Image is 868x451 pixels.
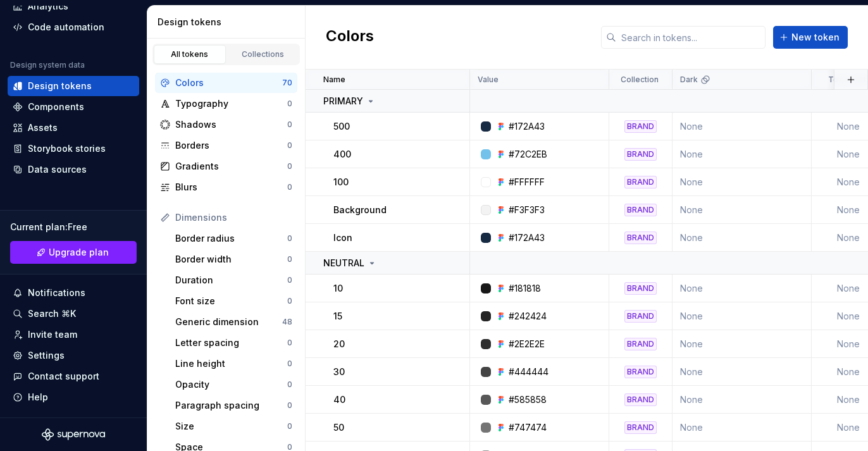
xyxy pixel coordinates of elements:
div: 0 [287,380,292,390]
div: Borders [175,139,287,152]
p: Value [478,75,499,85]
button: Search ⌘K [8,304,139,324]
svg: Supernova Logo [42,428,105,441]
td: None [673,113,812,140]
td: None [673,330,812,358]
div: All tokens [158,49,221,59]
div: Collections [232,49,295,59]
div: BRAND [624,282,657,295]
div: #181818 [509,282,541,295]
div: #444444 [509,366,549,378]
p: Dark [680,75,698,85]
div: BRAND [624,366,657,378]
a: Duration0 [170,270,297,290]
a: Upgrade plan [10,241,137,264]
a: Border radius0 [170,228,297,249]
td: None [673,358,812,386]
a: Invite team [8,324,139,345]
p: 10 [333,282,343,295]
div: Line height [175,357,287,370]
div: Generic dimension [175,316,282,328]
button: Help [8,387,139,407]
div: 70 [282,78,292,88]
div: Assets [28,121,58,134]
a: Blurs0 [155,177,297,197]
div: #FFFFFF [509,176,545,188]
input: Search in tokens... [616,26,766,49]
a: Components [8,97,139,117]
div: 0 [287,421,292,431]
div: #585858 [509,393,547,406]
a: Paragraph spacing0 [170,395,297,416]
button: Contact support [8,366,139,386]
div: BRAND [624,176,657,188]
div: Border radius [175,232,287,245]
div: BRAND [624,310,657,323]
p: 20 [333,338,345,350]
a: Border width0 [170,249,297,269]
div: 0 [287,182,292,192]
p: Name [323,75,345,85]
div: Gradients [175,160,287,173]
button: New token [773,26,848,49]
h2: Colors [326,26,374,49]
button: Notifications [8,283,139,303]
td: None [673,302,812,330]
a: Settings [8,345,139,366]
div: BRAND [624,232,657,244]
div: #747474 [509,421,547,434]
p: 30 [333,366,345,378]
p: 50 [333,421,344,434]
div: Storybook stories [28,142,106,155]
div: Data sources [28,163,87,176]
div: Invite team [28,328,77,341]
a: Letter spacing0 [170,333,297,353]
div: 0 [287,233,292,244]
div: 0 [287,140,292,151]
a: Data sources [8,159,139,180]
p: 500 [333,120,350,133]
p: NEUTRAL [323,257,364,269]
td: None [673,275,812,302]
a: Shadows0 [155,114,297,135]
a: Borders0 [155,135,297,156]
div: BRAND [624,393,657,406]
p: 100 [333,176,349,188]
a: Colors70 [155,73,297,93]
p: 40 [333,393,345,406]
div: Blurs [175,181,287,194]
a: Opacity0 [170,374,297,395]
td: None [673,196,812,224]
div: Shadows [175,118,287,131]
div: 0 [287,338,292,348]
div: Paragraph spacing [175,399,287,412]
td: None [673,140,812,168]
a: Assets [8,118,139,138]
div: 0 [287,254,292,264]
div: Colors [175,77,282,89]
div: Notifications [28,287,85,299]
td: None [673,386,812,414]
div: Duration [175,274,287,287]
a: Size0 [170,416,297,436]
div: Size [175,420,287,433]
a: Storybook stories [8,139,139,159]
div: 0 [287,275,292,285]
div: #172A43 [509,232,545,244]
div: Code automation [28,21,104,34]
div: 0 [287,99,292,109]
div: Opacity [175,378,287,391]
a: Typography0 [155,94,297,114]
div: BRAND [624,148,657,161]
div: BRAND [624,421,657,434]
div: Font size [175,295,287,307]
p: Background [333,204,387,216]
div: Border width [175,253,287,266]
a: Design tokens [8,76,139,96]
td: None [673,414,812,442]
div: Dimensions [175,211,292,224]
a: Line height0 [170,354,297,374]
div: Contact support [28,370,99,383]
div: BRAND [624,120,657,133]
